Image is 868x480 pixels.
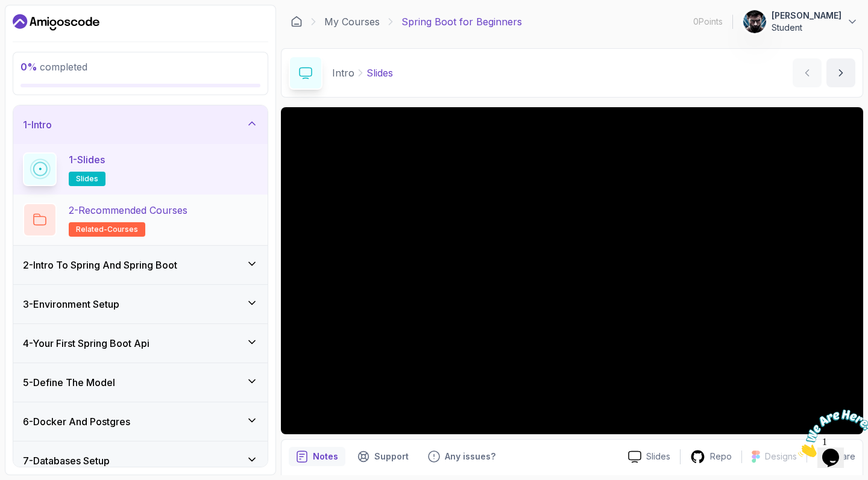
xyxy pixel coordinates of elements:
[5,5,10,15] span: 1
[324,14,380,29] a: My Courses
[76,174,98,184] span: slides
[13,441,268,480] button: 7-Databases Setup
[20,61,37,73] span: 0 %
[13,246,268,284] button: 2-Intro To Spring And Spring Boot
[743,10,858,34] button: user profile image[PERSON_NAME]Student
[13,363,268,402] button: 5-Define The Model
[289,447,345,466] button: notes button
[23,258,177,272] h3: 2 - Intro To Spring And Spring Boot
[23,454,110,468] h3: 7 - Databases Setup
[826,58,855,87] button: next content
[13,402,268,441] button: 6-Docker And Postgres
[69,203,187,217] p: 2 - Recommended Courses
[23,375,115,390] h3: 5 - Define The Model
[374,450,409,463] p: Support
[23,414,130,429] h3: 6 - Docker And Postgres
[5,5,80,52] img: Chat attention grabber
[772,10,841,22] p: [PERSON_NAME]
[13,13,99,32] a: Dashboard
[646,450,670,463] p: Slides
[291,16,303,28] a: Dashboard
[76,225,138,234] span: related-courses
[23,203,258,237] button: 2-Recommended Coursesrelated-courses
[765,450,797,463] p: Designs
[710,450,732,463] p: Repo
[743,10,766,33] img: user profile image
[13,105,268,144] button: 1-Intro
[23,297,119,311] h3: 3 - Environment Setup
[421,447,503,466] button: Feedback button
[332,66,354,80] p: Intro
[13,285,268,323] button: 3-Environment Setup
[366,66,393,80] p: Slides
[350,447,416,466] button: Support button
[401,14,522,29] p: Spring Boot for Beginners
[793,58,822,87] button: previous content
[681,449,741,464] a: Repo
[69,152,105,167] p: 1 - Slides
[693,16,723,28] p: 0 Points
[20,61,87,73] span: completed
[445,450,495,463] p: Any issues?
[793,405,868,462] iframe: chat widget
[23,117,52,132] h3: 1 - Intro
[13,324,268,363] button: 4-Your First Spring Boot Api
[313,450,338,463] p: Notes
[23,152,258,186] button: 1-Slidesslides
[23,336,149,351] h3: 4 - Your First Spring Boot Api
[772,22,841,34] p: Student
[618,450,680,463] a: Slides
